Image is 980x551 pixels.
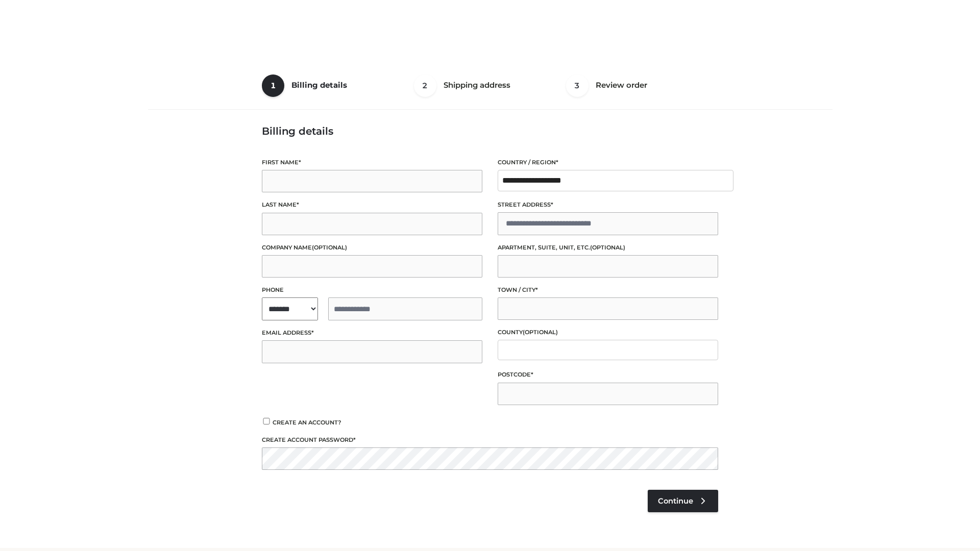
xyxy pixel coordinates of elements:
label: First name [262,158,482,167]
label: Country / Region [498,158,718,167]
span: (optional) [312,244,347,251]
span: 2 [414,74,436,97]
span: Create an account? [273,419,341,426]
a: Continue [648,490,718,512]
label: Create account password [262,435,718,445]
h3: Billing details [262,125,718,137]
span: (optional) [523,329,558,336]
span: Shipping address [444,80,510,90]
span: (optional) [590,244,625,251]
span: 3 [566,74,589,97]
span: Continue [658,496,693,506]
label: Email address [262,328,482,338]
label: Phone [262,285,482,295]
span: Billing details [291,80,347,90]
label: Town / City [498,285,718,295]
label: Street address [498,200,718,210]
input: Create an account? [262,418,271,424]
span: Review order [596,80,647,90]
span: 1 [262,74,284,97]
label: Apartment, suite, unit, etc. [498,243,718,253]
label: County [498,328,718,337]
label: Last name [262,200,482,210]
label: Company name [262,243,482,253]
label: Postcode [498,370,718,380]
